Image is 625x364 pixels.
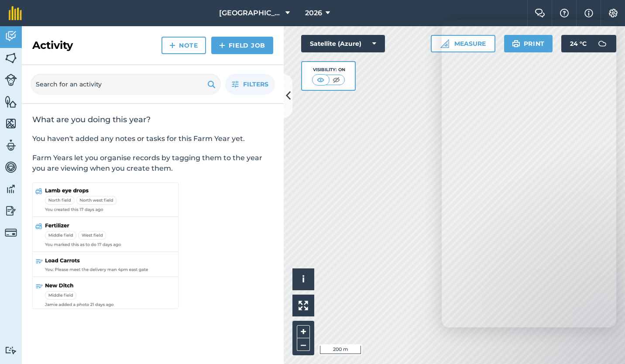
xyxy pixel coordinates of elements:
img: A cog icon [608,9,618,17]
img: svg+xml;base64,PD94bWwgdmVyc2lvbj0iMS4wIiBlbmNvZGluZz0idXRmLTgiPz4KPCEtLSBHZW5lcmF0b3I6IEFkb2JlIE... [5,346,17,354]
span: 2026 [305,8,322,18]
div: Visibility: On [312,66,345,73]
span: i [302,274,305,285]
a: Note [161,37,206,54]
span: [GEOGRAPHIC_DATA] [219,8,282,18]
img: A question mark icon [559,9,570,17]
button: – [297,338,310,351]
a: Field Job [211,37,273,54]
img: svg+xml;base64,PHN2ZyB4bWxucz0iaHR0cDovL3d3dy53My5vcmcvMjAwMC9zdmciIHdpZHRoPSIxNyIgaGVpZ2h0PSIxNy... [584,8,593,18]
img: Four arrows, one pointing top left, one top right, one bottom right and the last bottom left [299,301,308,310]
img: svg+xml;base64,PHN2ZyB4bWxucz0iaHR0cDovL3d3dy53My5vcmcvMjAwMC9zdmciIHdpZHRoPSI1NiIgaGVpZ2h0PSI2MC... [5,95,17,108]
img: svg+xml;base64,PHN2ZyB4bWxucz0iaHR0cDovL3d3dy53My5vcmcvMjAwMC9zdmciIHdpZHRoPSI1MCIgaGVpZ2h0PSI0MC... [315,76,326,84]
img: svg+xml;base64,PHN2ZyB4bWxucz0iaHR0cDovL3d3dy53My5vcmcvMjAwMC9zdmciIHdpZHRoPSIxOSIgaGVpZ2h0PSIyNC... [207,79,216,89]
button: + [297,325,310,338]
button: Measure [431,35,495,52]
img: fieldmargin Logo [9,6,22,20]
button: Satellite (Azure) [301,35,385,52]
h2: Activity [32,38,73,52]
p: You haven't added any notes or tasks for this Farm Year yet. [32,134,273,144]
input: Search for an activity [31,74,221,95]
img: svg+xml;base64,PD94bWwgdmVyc2lvbj0iMS4wIiBlbmNvZGluZz0idXRmLTgiPz4KPCEtLSBHZW5lcmF0b3I6IEFkb2JlIE... [5,30,17,43]
iframe: Intercom live chat [595,334,616,355]
img: svg+xml;base64,PD94bWwgdmVyc2lvbj0iMS4wIiBlbmNvZGluZz0idXRmLTgiPz4KPCEtLSBHZW5lcmF0b3I6IEFkb2JlIE... [5,182,17,196]
img: svg+xml;base64,PHN2ZyB4bWxucz0iaHR0cDovL3d3dy53My5vcmcvMjAwMC9zdmciIHdpZHRoPSI1NiIgaGVpZ2h0PSI2MC... [5,52,17,65]
img: svg+xml;base64,PHN2ZyB4bWxucz0iaHR0cDovL3d3dy53My5vcmcvMjAwMC9zdmciIHdpZHRoPSI1MCIgaGVpZ2h0PSI0MC... [331,76,342,84]
img: svg+xml;base64,PD94bWwgdmVyc2lvbj0iMS4wIiBlbmNvZGluZz0idXRmLTgiPz4KPCEtLSBHZW5lcmF0b3I6IEFkb2JlIE... [5,139,17,152]
img: svg+xml;base64,PHN2ZyB4bWxucz0iaHR0cDovL3d3dy53My5vcmcvMjAwMC9zdmciIHdpZHRoPSIxNCIgaGVpZ2h0PSIyNC... [219,40,225,51]
span: Filters [243,79,268,89]
button: Filters [225,74,275,95]
img: Two speech bubbles overlapping with the left bubble in the forefront [535,9,545,17]
img: svg+xml;base64,PHN2ZyB4bWxucz0iaHR0cDovL3d3dy53My5vcmcvMjAwMC9zdmciIHdpZHRoPSIxNCIgaGVpZ2h0PSIyNC... [169,40,175,51]
img: svg+xml;base64,PD94bWwgdmVyc2lvbj0iMS4wIiBlbmNvZGluZz0idXRmLTgiPz4KPCEtLSBHZW5lcmF0b3I6IEFkb2JlIE... [5,74,17,86]
button: i [292,268,314,290]
img: Ruler icon [440,39,449,48]
iframe: Intercom live chat [442,20,616,327]
p: Farm Years let you organise records by tagging them to the year you are viewing when you create t... [32,153,273,174]
img: svg+xml;base64,PHN2ZyB4bWxucz0iaHR0cDovL3d3dy53My5vcmcvMjAwMC9zdmciIHdpZHRoPSI1NiIgaGVpZ2h0PSI2MC... [5,117,17,130]
img: svg+xml;base64,PD94bWwgdmVyc2lvbj0iMS4wIiBlbmNvZGluZz0idXRmLTgiPz4KPCEtLSBHZW5lcmF0b3I6IEFkb2JlIE... [5,227,17,239]
h2: What are you doing this year? [32,114,273,125]
img: svg+xml;base64,PD94bWwgdmVyc2lvbj0iMS4wIiBlbmNvZGluZz0idXRmLTgiPz4KPCEtLSBHZW5lcmF0b3I6IEFkb2JlIE... [5,204,17,217]
img: svg+xml;base64,PD94bWwgdmVyc2lvbj0iMS4wIiBlbmNvZGluZz0idXRmLTgiPz4KPCEtLSBHZW5lcmF0b3I6IEFkb2JlIE... [5,161,17,174]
